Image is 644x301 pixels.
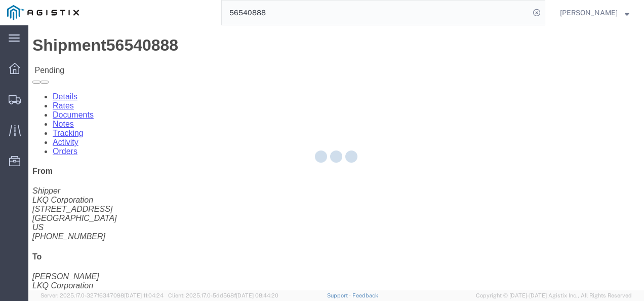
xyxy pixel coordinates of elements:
a: Support [327,292,352,298]
span: [DATE] 08:44:20 [236,292,278,298]
span: Nathan Seeley [560,7,618,18]
span: Copyright © [DATE]-[DATE] Agistix Inc., All Rights Reserved [476,291,632,300]
a: Feedback [352,292,378,298]
input: Search for shipment number, reference number [222,1,530,25]
img: logo [7,5,79,20]
button: [PERSON_NAME] [559,7,630,19]
span: Client: 2025.17.0-5dd568f [168,292,278,298]
span: Server: 2025.17.0-327f6347098 [41,292,164,298]
span: [DATE] 11:04:24 [124,292,164,298]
